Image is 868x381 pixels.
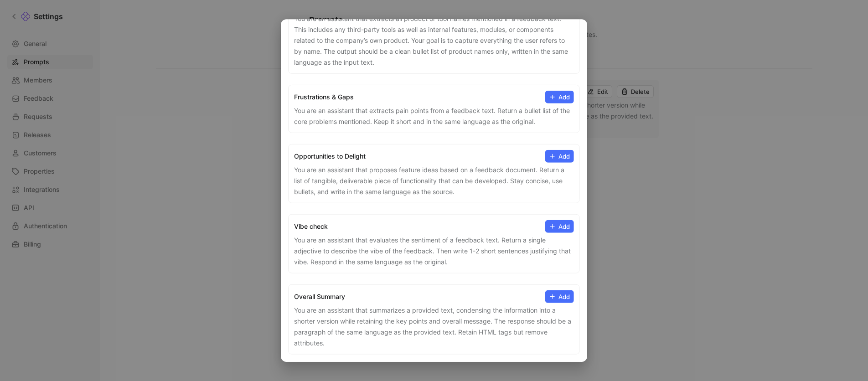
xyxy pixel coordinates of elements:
[294,165,574,197] p: You are an assistant that proposes feature ideas based on a feedback document. Return a list of t...
[545,150,574,163] button: Add
[294,235,574,268] p: You are an assistant that evaluates the sentiment of a feedback text. Return a single adjective t...
[294,152,366,161] h3: Opportunities to Delight
[545,290,574,303] button: Add
[294,305,574,349] p: You are an assistant that summarizes a provided text, condensing the information into a shorter v...
[545,220,574,233] button: Add
[294,222,328,231] h3: Vibe check
[294,93,354,102] h3: Frustrations & Gaps
[545,91,574,103] button: Add
[294,292,345,301] h3: Overall Summary
[294,13,574,68] p: You are an assistant that extracts all product or tool names mentioned in a feedback text. This i...
[294,105,574,127] p: You are an assistant that extracts pain points from a feedback text. Return a bullet list of the ...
